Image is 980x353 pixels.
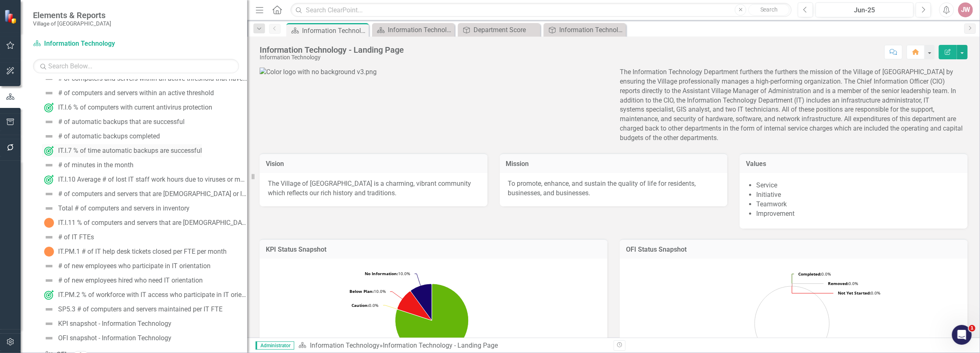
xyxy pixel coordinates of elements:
li: Improvement [756,209,959,219]
tspan: Below Plan: [349,288,374,294]
img: ClearPoint Strategy [4,9,19,23]
div: Jun-25 [818,5,911,15]
div: Information Technology - Landing Page [388,25,452,35]
a: Information Technology [310,341,380,349]
h3: OFI Status Snapshot [626,246,961,253]
div: IT.PM.1 # of IT help desk tickets closed per FTE per month [58,248,227,255]
p: To promote, enhance, and sustain the quality of life for residents, businesses, and businesses. [508,179,720,198]
div: # of automatic backups that are successful [58,118,185,126]
a: # of IT FTEs [42,231,94,244]
text: 0.0% [352,302,378,308]
div: IT.PM.2 % of workforce with IT access who participate in IT orientation [58,291,247,299]
p: The Village of [GEOGRAPHIC_DATA] is a charming, vibrant community which reflects our rich history... [268,179,479,198]
button: Search [748,4,790,16]
li: Initiative [756,190,959,200]
img: On Target [44,146,54,156]
img: Not Defined [44,88,54,98]
a: # of computers and servers within an active threshold [42,86,214,100]
div: IT.I.10 Average # of lost IT staff work hours due to viruses or malware per month [58,176,247,183]
tspan: Completed: [798,271,821,277]
tspan: Caution: [352,302,369,308]
div: # of IT FTEs [58,234,94,241]
img: On Target [44,290,54,300]
img: No Information [44,218,54,228]
text: 10.0% [365,271,410,276]
img: Not Defined [44,160,54,170]
div: » [298,341,607,351]
a: OFI snapshot - Information Technology [42,332,171,345]
div: Information Technology - Landing Page [302,26,367,36]
div: # of automatic backups completed [58,133,160,140]
li: Service [756,181,959,190]
a: Total # of computers and servers in inventory [42,202,190,215]
img: Not Defined [44,304,54,314]
div: # of new employees who participate in IT orientation [58,262,211,270]
a: IT.I.10 Average # of lost IT staff work hours due to viruses or malware per month [42,173,247,186]
span: Administrator [256,341,294,350]
a: IT.PM.1 # of IT help desk tickets closed per FTE per month [42,245,227,258]
a: # of new employees who participate in IT orientation [42,259,211,273]
img: Not Defined [44,319,54,329]
iframe: Intercom live chat [952,325,972,345]
div: IT.I.7 % of time automatic backups are successful [58,147,202,154]
div: Department Score [474,25,538,35]
img: Not Defined [44,276,54,285]
path: No Information, 1. [411,284,432,320]
tspan: Not Yet Started: [838,290,871,296]
span: Search [760,6,778,13]
img: Not Defined [44,189,54,199]
div: Information Technology - Landing Page [383,341,498,349]
a: IT.I.11 % of computers and servers that are [DEMOGRAPHIC_DATA] or less [42,216,247,229]
a: Information Technology - Landing Page [374,25,452,35]
div: Total # of computers and servers in inventory [58,205,190,212]
h3: Vision [266,160,481,168]
img: On Target [44,103,54,112]
path: Caution, 0. [397,309,432,321]
a: # of automatic backups that are successful [42,115,185,129]
a: IT.I.6 % of computers with current antivirus protection [42,101,212,114]
text: 0.0% [798,271,831,277]
div: KPI snapshot - Information Technology [58,320,171,327]
small: Village of [GEOGRAPHIC_DATA] [33,20,111,27]
button: Jun-25 [816,2,914,17]
text: 10.0% [349,288,386,294]
div: OFI snapshot - Information Technology [58,334,171,342]
li: Teamwork [756,200,959,209]
div: # of minutes in the month [58,161,134,169]
a: Department Score [460,25,538,35]
a: # of new employees hired who need IT orientation [42,274,203,287]
div: # of computers and servers within an active threshold [58,89,214,97]
img: Color logo with no background v3.png [260,68,377,77]
img: Not Defined [44,333,54,343]
path: Below Plan, 1. [397,292,432,321]
button: JW [958,2,973,17]
input: Search ClearPoint... [291,3,792,17]
a: IT.I.7 % of time automatic backups are successful [42,144,202,157]
a: KPI snapshot - Information Technology [42,317,171,330]
tspan: No Information: [365,271,398,276]
img: Not Defined [44,261,54,271]
div: Information Technology Department Score [559,25,624,35]
img: Not Defined [44,232,54,242]
span: 1 [969,325,975,332]
a: Information Technology Department Score [546,25,624,35]
a: # of computers and servers that are [DEMOGRAPHIC_DATA] or less [42,187,247,201]
div: # of new employees hired who need IT orientation [58,277,203,284]
img: Not Defined [44,117,54,127]
h3: Mission [506,160,722,168]
h3: KPI Status Snapshot [266,246,601,253]
div: Information Technology [260,54,404,61]
img: No Information [44,247,54,257]
tspan: Removed: [828,281,849,286]
a: SP5.3 # of computers and servers maintained per IT FTE [42,303,223,316]
img: On Target [44,175,54,185]
span: Elements & Reports [33,10,111,20]
p: The Information Technology Department furthers the furthers the mission of the Village of [GEOGRA... [620,68,968,143]
img: Not Defined [44,131,54,141]
div: IT.I.6 % of computers with current antivirus protection [58,104,212,111]
text: 0.0% [828,281,858,286]
a: # of automatic backups completed [42,130,160,143]
input: Search Below... [33,59,239,73]
img: Not Defined [44,203,54,213]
